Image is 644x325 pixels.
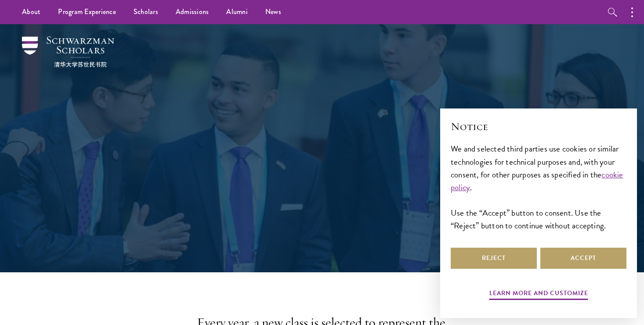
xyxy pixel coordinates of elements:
h2: Notice [451,119,626,134]
button: Learn more and customize [489,288,588,301]
div: We and selected third parties use cookies or similar technologies for technical purposes and, wit... [451,142,626,231]
img: Schwarzman Scholars [22,36,114,67]
a: cookie policy [451,168,623,194]
button: Reject [451,248,537,269]
button: Accept [540,248,626,269]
